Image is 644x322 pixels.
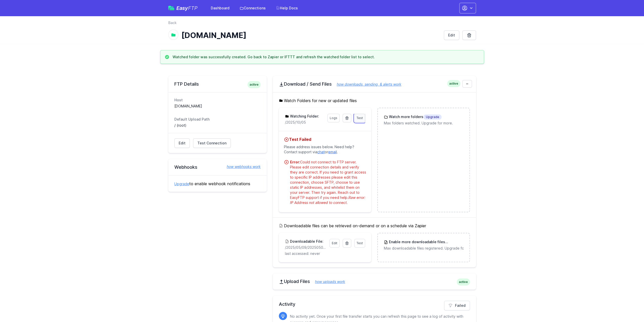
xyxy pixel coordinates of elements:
h5: Downloadable files can be retrieved on-demand or on a schedule via Zapier [279,223,470,229]
h5: Watch Folders for new or updated files [279,98,470,104]
a: Upgrade [174,182,189,186]
strong: Error: [290,160,300,164]
div: to enable webhook notifications [168,175,267,192]
h2: Activity [279,301,470,308]
span: active [247,81,261,88]
p: /2025/10/05 [285,120,324,125]
a: email [328,150,337,154]
a: Test [354,114,365,122]
a: Failed [444,301,470,310]
a: Edit [174,138,190,148]
h3: Watched folder was successfully created. Go back to Zapier or IFTTT and refresh the watched folde... [173,54,375,60]
a: Logs [327,114,340,122]
a: how uploads work [310,279,345,284]
h3: Enable more downloadable files [388,239,463,245]
dt: Host [174,98,261,103]
p: Max downloadable files registered. Upgrade for more. [384,246,463,251]
h3: Watching Folder: [289,114,319,119]
h3: Watch more folders [388,114,442,120]
a: how webhooks work [222,164,261,169]
h3: Downloadable File: [289,239,323,244]
a: Edit [444,30,459,40]
nav: Breadcrumb [168,20,476,28]
dd: [DOMAIN_NAME] [174,104,261,109]
a: Connections [237,4,269,13]
h2: Webhooks [174,164,261,170]
p: /2025/05/09/20250509171559_inbound_0422652309_0756011820.mp3 [285,245,326,250]
h4: Test Failed [284,136,366,142]
a: Test [354,239,365,248]
a: Watch more foldersUpgrade Max folders watched. Upgrade for more. [378,108,469,132]
a: Back [168,20,177,25]
p: Max folders watched. Upgrade for more. [384,121,463,126]
a: Help Docs [273,4,301,13]
h2: Download / Send Files [279,81,470,87]
dd: / (root) [174,123,261,128]
span: Upgrade [423,115,442,120]
div: Could not connect to FTP server. Please edit connection details and verify they are correct. If y... [290,160,366,205]
h2: Upload Files [279,278,470,285]
span: Test [357,241,363,245]
dt: Default Upload Path [174,117,261,122]
span: Upgrade [445,240,463,245]
iframe: Drift Widget Chat Controller [619,297,638,316]
p: Please address issues below. Need help? Contact support via or . [284,142,366,157]
span: active [447,80,460,87]
a: Edit [329,239,340,248]
span: active [457,278,470,286]
a: EasyFTP [168,6,198,11]
a: chat [317,150,325,154]
a: Dashboard [208,4,233,13]
h2: FTP Details [174,81,261,87]
h1: [DOMAIN_NAME] [181,31,440,40]
a: Test Connection [193,138,231,148]
span: Test [357,116,363,120]
a: Enable more downloadable filesUpgrade Max downloadable files registered. Upgrade for more. [378,233,469,257]
span: Test Connection [197,141,226,146]
a: how downloads, sending, & alerts work [332,82,401,86]
span: Easy [176,6,198,11]
span: FTP [188,5,198,11]
img: easyftp_logo.png [168,6,174,10]
p: last accessed: never [285,251,365,256]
